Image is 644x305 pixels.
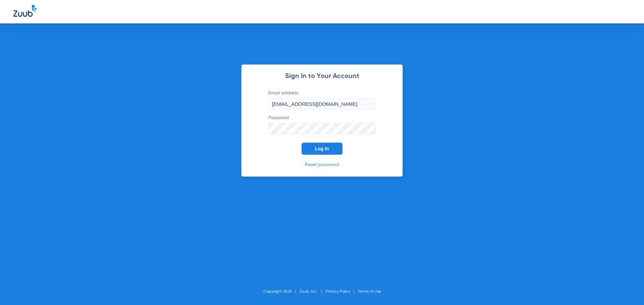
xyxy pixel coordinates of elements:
[305,162,339,167] a: Reset password
[258,73,386,80] h2: Sign In to Your Account
[315,146,329,151] span: Log In
[358,290,381,294] a: Terms of Use
[263,288,300,295] li: Copyright 2025
[268,98,376,109] input: Email address
[302,143,342,155] button: Log In
[610,273,644,305] iframe: Chat Widget
[325,290,350,294] a: Privacy Policy
[300,288,325,295] li: Zuub, Inc.
[268,123,376,134] input: Password
[268,115,376,134] label: Password
[13,5,37,17] img: Zuub Logo
[268,90,376,109] label: Email address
